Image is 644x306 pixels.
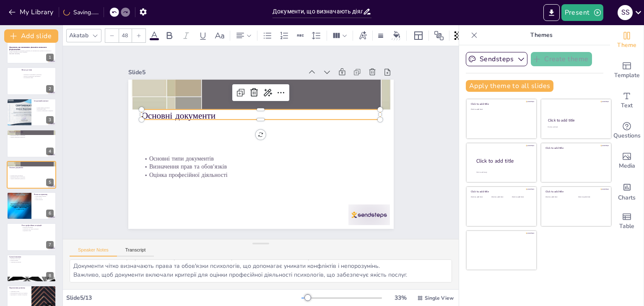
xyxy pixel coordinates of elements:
button: My Library [6,5,57,19]
span: Theme [617,41,636,50]
p: Основні типи документів [140,129,375,187]
div: 1 [46,54,54,61]
div: 33 % [390,294,410,302]
div: 8 [7,254,56,282]
span: Table [619,222,634,231]
p: Виклики технологій [9,258,54,259]
div: Click to add title [476,157,530,164]
button: Speaker Notes [70,247,117,257]
div: 4 [46,148,54,155]
div: https://cdn.sendsteps.com/images/logo/sendsteps_logo_white.pnghttps://cdn.sendsteps.com/images/lo... [7,99,56,126]
div: Click to add text [548,126,603,128]
button: Create theme [531,52,592,66]
button: Apply theme to all slides [466,80,553,92]
div: Click to add title [545,190,605,193]
p: Сучасні виклики [9,256,54,258]
div: Add a table [610,206,644,236]
div: Click to add title [545,146,605,150]
div: https://cdn.sendsteps.com/images/logo/sendsteps_logo_white.pnghttps://cdn.sendsteps.com/images/lo... [7,161,56,189]
div: Click to add title [471,102,531,106]
div: Click to add text [578,196,605,198]
p: Адаптація документів [9,261,54,263]
div: Add charts and graphs [610,176,644,206]
div: Click to add title [548,118,604,123]
div: 5 [46,179,54,186]
p: У цій презентації ми розглянемо документи, що регламентують діяльність психолога, їх історію та в... [9,50,54,53]
strong: Документи, що визначають діяльність психолога: ретроспектива [9,46,47,51]
button: Export to PowerPoint [543,4,560,21]
div: Slide 5 / 13 [66,294,301,302]
button: Transcript [117,247,154,257]
div: Text effects [356,29,369,42]
span: Questions [613,131,641,140]
div: 2 [46,85,54,93]
p: Вступ до теми [21,69,54,71]
button: S S [618,4,633,21]
div: Click to add text [471,196,490,198]
span: Media [619,161,635,171]
p: Визначення прав та обов'язків [9,176,54,178]
button: Present [561,4,603,21]
div: Add images, graphics, shapes or video [610,146,644,176]
p: Визначення прав та обов'язків [9,135,54,137]
p: Підтримка етики [21,230,54,231]
div: 3 [46,116,54,124]
div: Add text boxes [610,86,644,116]
p: Відповідність етичним стандартам [9,294,29,296]
div: Column Count [330,29,349,42]
div: Change the overall theme [610,25,644,55]
div: https://cdn.sendsteps.com/images/logo/sendsteps_logo_white.pnghttps://cdn.sendsteps.com/images/lo... [7,192,56,220]
p: Вплив на професійну ідентичність [23,75,55,77]
div: S S [618,5,633,20]
p: Етичні питання [9,259,54,261]
p: Основні типи документів [9,133,54,135]
span: Position [434,31,444,41]
p: Оцінка професійної діяльності [9,136,54,138]
div: https://cdn.sendsteps.com/images/logo/sendsteps_logo_white.pnghttps://cdn.sendsteps.com/images/lo... [7,130,56,157]
p: Розвиток професійних стандартів [36,110,55,112]
p: Адаптація до змін [9,291,29,293]
div: Border settings [376,29,385,42]
button: Add slide [4,29,58,43]
div: 1 [7,36,56,64]
p: Перспективи розвитку [9,287,29,289]
input: Insert title [273,5,363,18]
p: Вплив на практику [34,193,54,196]
div: 8 [46,272,54,280]
span: Single View [425,295,454,301]
div: Click to add text [512,196,531,198]
div: 7 [7,223,56,251]
p: Професійний розвиток [34,196,54,197]
p: Довіра клієнтів [34,199,54,200]
div: Akatab [68,30,90,41]
div: Click to add body [476,171,529,173]
p: Платформа для обміну досвідом [21,228,54,230]
p: Історичний контекст [34,100,54,102]
p: Визначення прав та обов'язків [138,137,373,195]
p: Якість послуг [34,197,54,199]
div: Click to add title [471,190,531,193]
div: Layout [412,29,425,42]
button: Sendsteps [466,52,527,66]
div: Slide 5 [145,42,317,86]
div: Click to add text [545,196,572,198]
div: 6 [46,210,54,217]
p: Основні документи [9,166,54,169]
div: Get real-time input from your audience [610,116,644,146]
div: Click to add text [491,196,510,198]
textarea: Кодекси етики та професійні стандарти є основними документами, які визначають правила поведінки п... [70,259,452,283]
div: Add ready made slides [610,55,644,86]
div: 7 [46,241,54,249]
span: Template [614,71,640,80]
div: Click to add text [471,109,531,111]
p: Основні документи [148,86,384,147]
p: Важливість нормативних документів [23,74,55,75]
p: Оцінка професійної діяльності [136,145,371,203]
span: Text [621,101,633,110]
p: Роль професійних асоціацій [21,225,54,227]
p: Основні документи [9,131,54,133]
p: Основні типи документів [9,175,54,176]
p: Themes [481,25,602,45]
div: Saving...... [63,8,99,16]
p: Розробка документів [21,227,54,228]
